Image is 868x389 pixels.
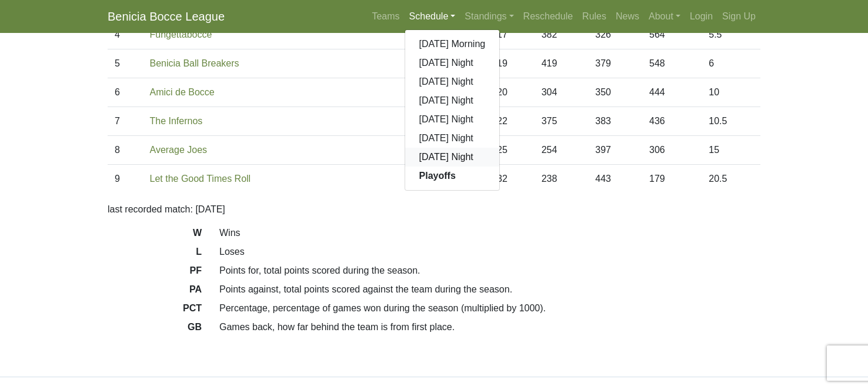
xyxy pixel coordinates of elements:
td: 6 [108,78,143,107]
div: Schedule [405,29,500,191]
td: 443 [588,165,642,194]
p: last recorded match: [DATE] [108,202,760,217]
td: 564 [642,21,702,49]
td: 548 [642,49,702,78]
a: Amici de Bocce [150,87,215,97]
a: Fuhgettabocce [150,29,212,39]
td: 379 [588,49,642,78]
a: Sign Up [717,5,760,28]
td: 17 [490,21,535,49]
td: 20 [490,78,535,107]
a: Benicia Ball Breakers [150,58,239,68]
td: 4 [108,21,143,49]
td: 20.5 [702,165,760,194]
td: 6 [702,49,760,78]
a: Login [685,5,717,28]
td: 15 [702,136,760,165]
strong: Playoffs [419,171,456,181]
a: [DATE] Morning [405,35,500,54]
dd: Games back, how far behind the team is from first place. [211,320,769,334]
td: 5.5 [702,21,760,49]
a: Playoffs [405,167,500,185]
dd: Percentage, percentage of games won during the season (multiplied by 1000). [211,301,769,315]
td: 25 [490,136,535,165]
td: 350 [588,78,642,107]
a: Average Joes [150,145,208,155]
dt: PA [99,282,211,301]
td: 10 [702,78,760,107]
td: 254 [535,136,589,165]
td: 326 [588,21,642,49]
td: 306 [642,136,702,165]
a: [DATE] Night [405,54,500,72]
a: Let the Good Times Roll [150,174,251,184]
a: News [611,5,644,28]
td: 375 [535,107,589,136]
dd: Points against, total points scored against the team during the season. [211,282,769,297]
td: 382 [535,21,589,49]
td: 304 [535,78,589,107]
a: Teams [367,5,404,28]
td: 397 [588,136,642,165]
td: 32 [490,165,535,194]
a: The Infernos [150,116,203,126]
td: 10.5 [702,107,760,136]
a: Standings [460,5,518,28]
dt: W [99,226,211,245]
td: 5 [108,49,143,78]
td: 8 [108,136,143,165]
td: 179 [642,165,702,194]
dd: Loses [211,245,769,259]
a: Benicia Bocce League [108,5,225,28]
td: 419 [535,49,589,78]
a: About [644,5,685,28]
td: 22 [490,107,535,136]
dt: L [99,245,211,264]
dd: Wins [211,226,769,240]
a: [DATE] Night [405,72,500,91]
td: 238 [535,165,589,194]
dt: PF [99,264,211,282]
td: 9 [108,165,143,194]
a: [DATE] Night [405,129,500,148]
dd: Points for, total points scored during the season. [211,264,769,278]
td: 7 [108,107,143,136]
td: 436 [642,107,702,136]
dt: GB [99,320,211,339]
dt: PCT [99,301,211,320]
a: Reschedule [519,5,578,28]
td: 383 [588,107,642,136]
a: [DATE] Night [405,91,500,110]
td: 444 [642,78,702,107]
a: Rules [577,5,611,28]
a: Schedule [405,5,460,28]
a: [DATE] Night [405,110,500,129]
td: 19 [490,49,535,78]
a: [DATE] Night [405,148,500,167]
